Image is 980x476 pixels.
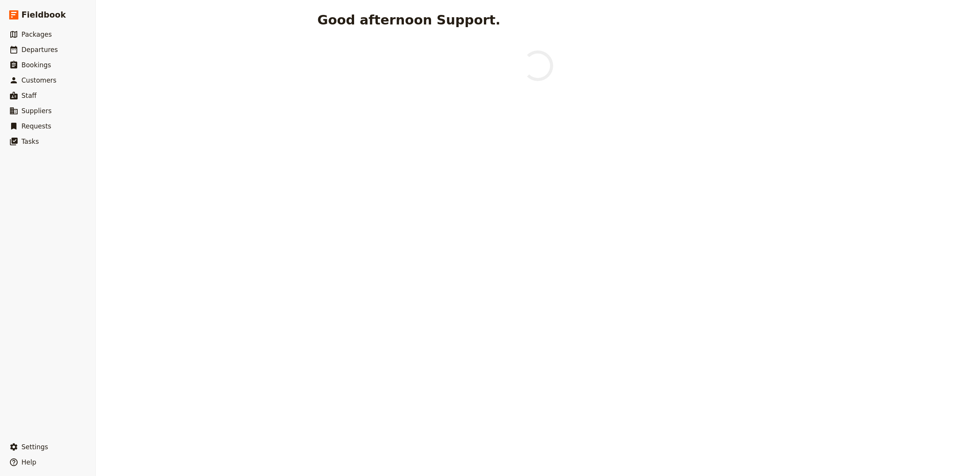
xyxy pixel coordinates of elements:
span: Help [21,458,36,466]
span: Suppliers [21,107,52,115]
span: Tasks [21,138,39,145]
span: Settings [21,443,48,451]
span: Bookings [21,61,51,69]
span: Staff [21,92,37,99]
span: Requests [21,122,51,130]
h1: Good afternoon Support. [317,12,500,28]
span: Customers [21,76,56,84]
span: Departures [21,46,58,54]
span: Packages [21,31,52,38]
span: Fieldbook [21,9,66,21]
